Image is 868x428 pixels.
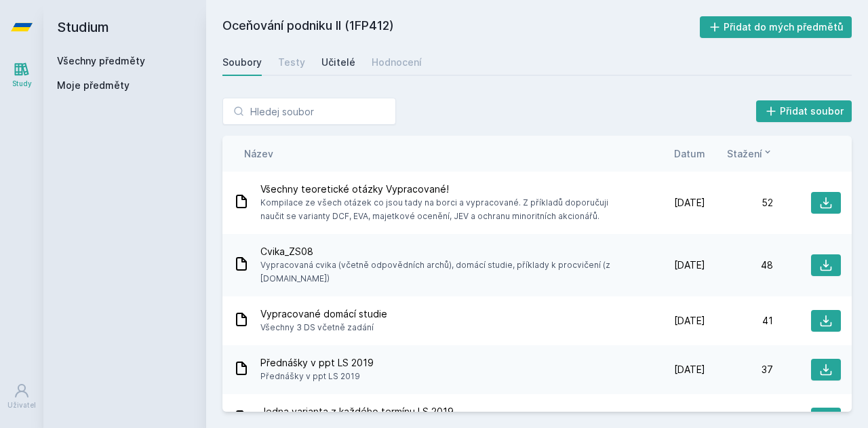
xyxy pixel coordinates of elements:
[222,49,262,76] a: Soubory
[260,196,632,223] span: Kompilace ze všech otázek co jsou tady na borci a vypracované. Z příkladů doporučuji naučit se va...
[260,405,454,419] span: Jedna varianta z každého termínu LS 2019
[705,314,773,328] div: 41
[260,370,374,383] span: Přednášky v ppt LS 2019
[7,400,36,410] div: Uživatel
[244,147,273,161] button: Název
[3,54,41,96] a: Study
[372,56,422,69] div: Hodnocení
[674,196,705,210] span: [DATE]
[222,16,700,38] h2: Oceňování podniku II (1FP412)
[3,376,41,417] a: Uživatel
[222,56,262,69] div: Soubory
[12,79,32,89] div: Study
[57,55,145,66] a: Všechny předměty
[260,182,632,196] span: Všechny teoretické otázky Vypracované!
[372,49,422,76] a: Hodnocení
[705,363,773,376] div: 37
[674,314,705,328] span: [DATE]
[674,258,705,272] span: [DATE]
[674,147,705,161] button: Datum
[260,307,387,321] span: Vypracované domácí studie
[260,258,632,286] span: Vypracovaná cvika (včetně odpovědních archů), domácí studie, příklady k procvičení (z [DOMAIN_NAME])
[260,356,374,370] span: Přednášky v ppt LS 2019
[700,16,852,38] button: Přidat do mých předmětů
[57,79,130,92] span: Moje předměty
[278,49,305,76] a: Testy
[278,56,305,69] div: Testy
[705,258,773,272] div: 48
[727,147,773,161] button: Stažení
[260,321,387,334] span: Všechny 3 DS včetně zadání
[321,49,355,76] a: Učitelé
[674,363,705,376] span: [DATE]
[260,245,632,258] span: Cvika_ZS08
[727,147,762,161] span: Stažení
[222,98,396,125] input: Hledej soubor
[756,100,852,122] button: Přidat soubor
[705,196,773,210] div: 52
[321,56,355,69] div: Učitelé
